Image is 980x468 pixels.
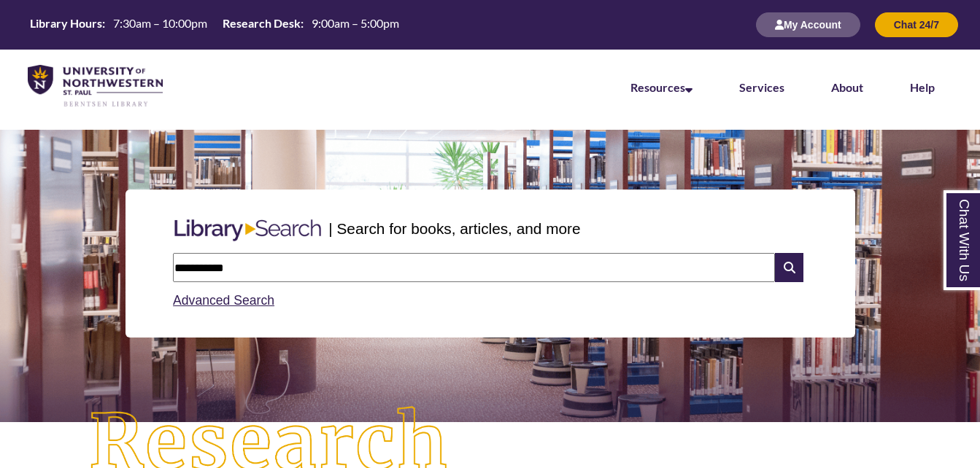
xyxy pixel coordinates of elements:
[24,15,405,35] a: Hours Today
[875,18,958,31] a: Chat 24/7
[328,217,580,240] p: | Search for books, articles, and more
[910,80,935,94] a: Help
[739,80,784,94] a: Services
[775,253,803,282] i: Search
[630,80,692,94] a: Resources
[173,293,274,308] a: Advanced Search
[756,18,860,31] a: My Account
[167,214,328,247] img: Libary Search
[24,15,405,34] table: Hours Today
[312,16,399,30] span: 9:00am – 5:00pm
[831,80,863,94] a: About
[756,12,860,37] button: My Account
[24,15,107,31] th: Library Hours:
[28,65,163,108] img: UNWSP Library Logo
[113,16,207,30] span: 7:30am – 10:00pm
[217,15,306,31] th: Research Desk:
[875,12,958,37] button: Chat 24/7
